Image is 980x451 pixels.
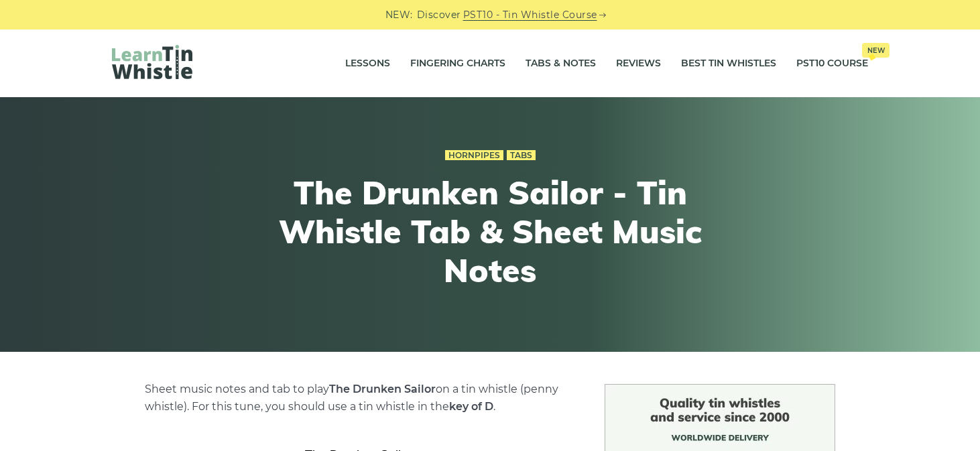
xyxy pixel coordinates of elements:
span: New [862,43,890,58]
strong: The Drunken Sailor [329,383,436,395]
a: Hornpipes [445,150,503,161]
a: Lessons [345,47,390,80]
a: Fingering Charts [410,47,505,80]
p: Sheet music notes and tab to play on a tin whistle (penny whistle). For this tune, you should use... [145,381,572,415]
strong: key of D [449,400,493,413]
a: Tabs & Notes [526,47,596,80]
a: Best Tin Whistles [681,47,776,80]
a: Reviews [616,47,661,80]
img: LearnTinWhistle.com [112,45,192,79]
a: Tabs [507,150,536,161]
a: PST10 CourseNew [796,47,868,80]
h1: The Drunken Sailor - Tin Whistle Tab & Sheet Music Notes [243,174,737,289]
